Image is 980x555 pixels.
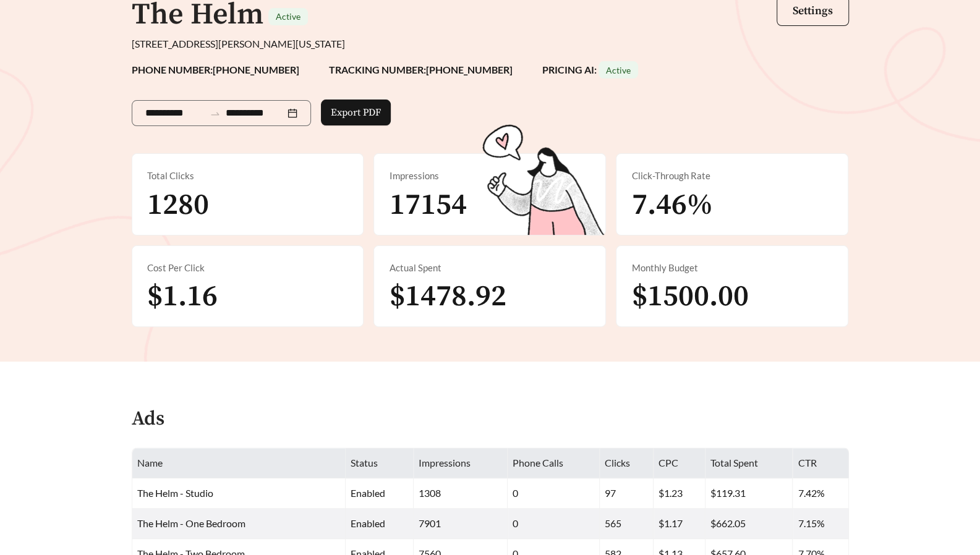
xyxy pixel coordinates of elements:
[414,509,508,539] td: 7901
[793,509,848,539] td: 7.15%
[132,64,299,75] strong: PHONE NUMBER: [PHONE_NUMBER]
[132,448,346,478] th: Name
[414,448,508,478] th: Impressions
[508,509,600,539] td: 0
[793,4,833,18] span: Settings
[276,11,300,22] span: Active
[210,108,221,119] span: to
[798,457,816,468] span: CTR
[132,409,164,430] h4: Ads
[606,65,631,75] span: Active
[508,478,600,509] td: 0
[147,187,209,224] span: 1280
[600,448,654,478] th: Clicks
[631,278,748,315] span: $1500.00
[658,457,678,468] span: CPC
[705,509,793,539] td: $662.05
[137,517,245,529] span: The Helm - One Bedroom
[600,478,654,509] td: 97
[329,64,513,75] strong: TRACKING NUMBER: [PHONE_NUMBER]
[346,448,414,478] th: Status
[654,478,705,509] td: $1.23
[389,261,590,275] div: Actual Spent
[147,169,349,183] div: Total Clicks
[331,105,381,120] span: Export PDF
[600,509,654,539] td: 565
[351,487,385,499] span: enabled
[137,487,213,499] span: The Helm - Studio
[210,108,221,119] span: swap-right
[321,100,391,125] button: Export PDF
[631,261,833,275] div: Monthly Budget
[705,448,793,478] th: Total Spent
[508,448,600,478] th: Phone Calls
[542,64,638,75] strong: PRICING AI:
[654,509,705,539] td: $1.17
[631,169,833,183] div: Click-Through Rate
[351,517,385,529] span: enabled
[631,187,712,224] span: 7.46%
[132,36,849,51] div: [STREET_ADDRESS][PERSON_NAME][US_STATE]
[389,187,466,224] span: 17154
[147,278,218,315] span: $1.16
[389,278,506,315] span: $1478.92
[793,478,848,509] td: 7.42%
[414,478,508,509] td: 1308
[389,169,590,183] div: Impressions
[147,261,349,275] div: Cost Per Click
[705,478,793,509] td: $119.31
